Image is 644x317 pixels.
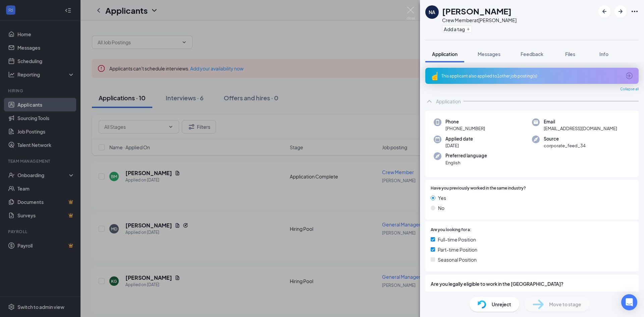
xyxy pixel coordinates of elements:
[445,152,487,159] span: Preferred language
[598,5,610,17] button: ArrowLeftNew
[431,227,471,233] span: Are you looking for a:
[492,301,511,308] span: Unreject
[620,87,639,92] span: Collapse all
[625,72,633,80] svg: ArrowCircle
[431,185,526,192] span: Have you previously worked in the same industry?
[445,142,473,149] span: [DATE]
[614,5,627,17] button: ArrowRight
[621,294,637,310] div: Open Intercom Messenger
[438,290,467,298] span: yes (Correct)
[438,246,477,253] span: Part-time Position
[445,125,485,132] span: [PHONE_NUMBER]
[599,51,608,57] span: Info
[425,97,433,105] svg: ChevronUp
[442,5,512,17] h1: [PERSON_NAME]
[438,256,477,263] span: Seasonal Position
[441,73,621,79] div: This applicant also applied to 1 other job posting(s)
[432,51,458,57] span: Application
[544,125,617,132] span: [EMAIL_ADDRESS][DOMAIN_NAME]
[436,98,461,105] div: Application
[442,25,472,33] button: PlusAdd a tag
[431,280,633,287] span: Are you legally eligible to work in the [GEOGRAPHIC_DATA]?
[466,27,470,31] svg: Plus
[478,51,500,57] span: Messages
[544,142,586,149] span: corporate_feed_34
[631,7,639,15] svg: Ellipses
[438,194,446,202] span: Yes
[445,159,487,166] span: English
[521,51,543,57] span: Feedback
[438,236,476,243] span: Full-time Position
[549,301,581,308] span: Move to stage
[429,9,435,15] div: NA
[544,118,617,125] span: Email
[616,7,625,15] svg: ArrowRight
[600,7,608,15] svg: ArrowLeftNew
[544,136,586,142] span: Source
[438,204,444,212] span: No
[445,136,473,142] span: Applied date
[442,17,517,23] div: Crew Member at [PERSON_NAME]
[445,118,485,125] span: Phone
[565,51,575,57] span: Files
